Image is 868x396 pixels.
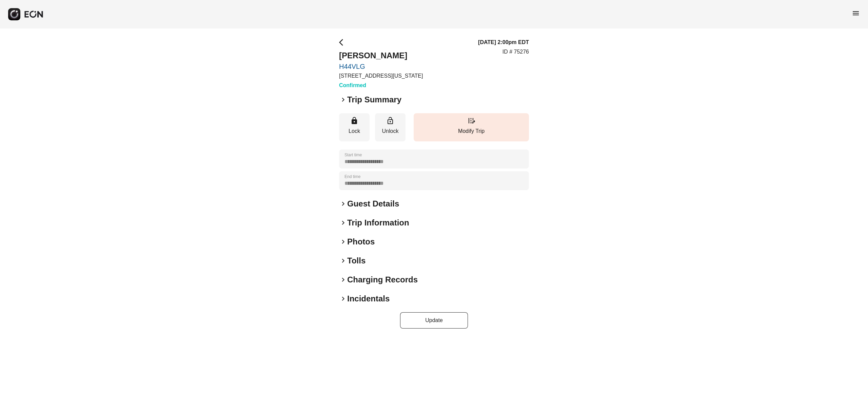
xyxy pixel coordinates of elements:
p: [STREET_ADDRESS][US_STATE] [339,72,423,80]
button: Unlock [375,113,406,141]
span: keyboard_arrow_right [339,96,347,104]
h2: Photos [347,236,375,247]
h2: Trip Summary [347,94,401,105]
h2: Tolls [347,255,366,266]
h2: Trip Information [347,217,409,228]
span: keyboard_arrow_right [339,295,347,303]
span: keyboard_arrow_right [339,238,347,246]
span: menu [852,9,860,17]
p: Unlock [378,127,402,135]
button: Modify Trip [414,113,529,141]
h3: Confirmed [339,81,423,90]
p: ID # 75276 [502,48,529,56]
span: lock [350,117,358,125]
span: keyboard_arrow_right [339,219,347,227]
span: arrow_back_ios [339,38,347,46]
p: Modify Trip [417,127,526,135]
span: edit_road [467,117,475,125]
h2: Charging Records [347,274,418,285]
span: keyboard_arrow_right [339,276,347,284]
h2: [PERSON_NAME] [339,50,423,61]
button: Update [400,312,468,329]
a: H44VLG [339,62,423,71]
h3: [DATE] 2:00pm EDT [478,38,529,46]
h2: Incidentals [347,293,390,304]
span: keyboard_arrow_right [339,200,347,208]
span: keyboard_arrow_right [339,257,347,265]
button: Lock [339,113,370,141]
p: Lock [342,127,366,135]
h2: Guest Details [347,198,399,209]
span: lock_open [386,117,394,125]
